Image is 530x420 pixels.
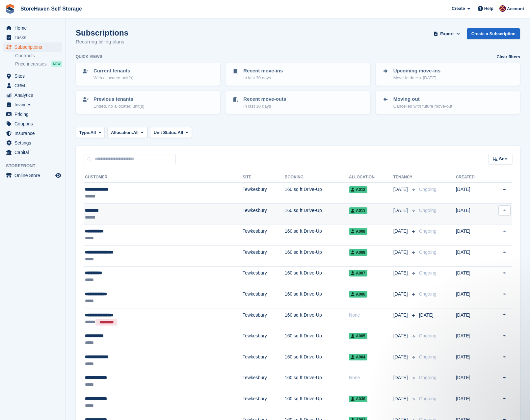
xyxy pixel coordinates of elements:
[285,350,349,371] td: 160 sq ft Drive-Up
[14,129,54,138] span: Insurance
[226,92,369,113] a: Recent move-outs In last 30 days
[54,171,62,179] a: Preview store
[14,33,54,42] span: Tasks
[419,312,434,318] span: [DATE]
[243,392,285,413] td: Tewkesbury
[393,95,452,103] p: Moving out
[14,91,54,100] span: Analytics
[285,308,349,329] td: 160 sq ft Drive-Up
[6,163,66,169] span: Storefront
[393,75,440,81] p: Move-in date > [DATE]
[243,224,285,246] td: Tewkesbury
[14,100,54,109] span: Invoices
[133,129,139,136] span: All
[243,266,285,287] td: Tewkesbury
[15,53,62,59] a: Contracts
[349,312,393,319] div: None
[76,54,102,60] h6: Quick views
[76,63,220,85] a: Current tenants With allocated unit(s)
[484,5,493,12] span: Help
[393,207,409,214] span: [DATE]
[51,61,62,67] div: NEW
[456,350,489,371] td: [DATE]
[349,249,367,256] span: A009
[456,308,489,329] td: [DATE]
[76,38,128,46] p: Recurring billing plans
[243,67,283,75] p: Recent move-ins
[376,92,519,113] a: Moving out Cancelled with future move-out
[419,291,437,297] span: Ongoing
[419,208,437,213] span: Ongoing
[243,350,285,371] td: Tewkesbury
[440,31,454,37] span: Export
[3,81,62,90] a: menu
[14,148,54,157] span: Capital
[3,33,62,42] a: menu
[467,28,520,39] a: Create a Subscription
[243,172,285,183] th: Site
[84,172,243,183] th: Customer
[393,291,409,298] span: [DATE]
[76,127,105,138] button: Type: All
[150,127,192,138] button: Unit Status: All
[349,172,393,183] th: Allocation
[93,75,133,81] p: With allocated unit(s)
[393,374,409,381] span: [DATE]
[18,3,85,14] a: StoreHaven Self Storage
[243,308,285,329] td: Tewkesbury
[285,392,349,413] td: 160 sq ft Drive-Up
[349,354,367,360] span: A004
[496,54,520,60] a: Clear filters
[3,129,62,138] a: menu
[393,270,409,276] span: [DATE]
[285,266,349,287] td: 160 sq ft Drive-Up
[349,186,367,193] span: A012
[456,266,489,287] td: [DATE]
[349,270,367,276] span: A007
[349,291,367,298] span: A006
[419,270,437,276] span: Ongoing
[419,249,437,255] span: Ongoing
[393,332,409,339] span: [DATE]
[14,110,54,119] span: Pricing
[15,61,47,67] span: Price increases
[419,228,437,234] span: Ongoing
[14,71,54,81] span: Sites
[393,395,409,402] span: [DATE]
[15,60,62,67] a: Price increases NEW
[285,371,349,392] td: 160 sq ft Drive-Up
[349,333,367,339] span: A005
[3,23,62,33] a: menu
[3,119,62,128] a: menu
[79,129,91,136] span: Type:
[243,183,285,204] td: Tewkesbury
[419,375,437,380] span: Ongoing
[243,245,285,266] td: Tewkesbury
[393,249,409,256] span: [DATE]
[226,63,369,85] a: Recent move-ins In last 30 days
[349,396,367,402] span: A038
[3,148,62,157] a: menu
[178,129,183,136] span: All
[419,354,437,359] span: Ongoing
[243,103,286,110] p: In last 30 days
[93,103,145,110] p: Ended, no allocated unit(s)
[456,224,489,246] td: [DATE]
[76,92,220,113] a: Previous tenants Ended, no allocated unit(s)
[91,129,96,136] span: All
[393,186,409,193] span: [DATE]
[419,396,437,401] span: Ongoing
[456,172,489,183] th: Created
[14,42,54,52] span: Subscriptions
[243,95,286,103] p: Recent move-outs
[499,5,506,12] img: Daniel Brooks
[456,287,489,308] td: [DATE]
[243,203,285,224] td: Tewkesbury
[3,138,62,147] a: menu
[419,187,437,192] span: Ongoing
[349,374,393,381] div: None
[456,245,489,266] td: [DATE]
[507,6,524,12] span: Account
[456,203,489,224] td: [DATE]
[107,127,147,138] button: Allocation: All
